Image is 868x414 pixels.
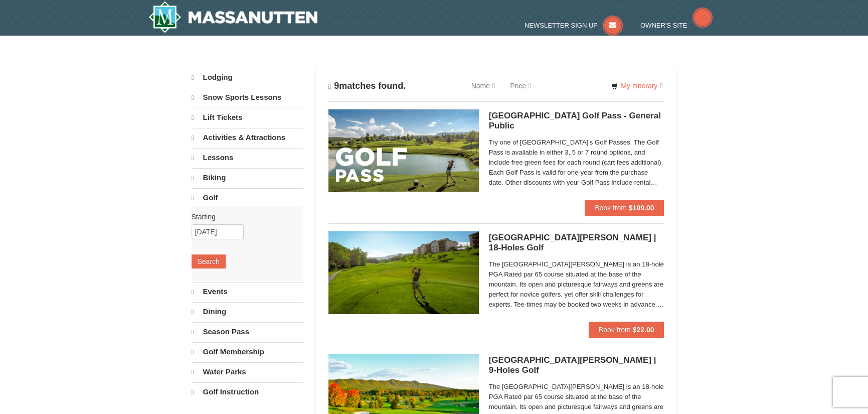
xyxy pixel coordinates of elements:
a: Activities & Attractions [192,128,303,147]
label: Starting [192,212,296,222]
h5: [GEOGRAPHIC_DATA][PERSON_NAME] | 9-Holes Golf [489,355,664,375]
a: Biking [192,168,303,187]
a: Price [502,76,539,96]
span: Owner's Site [640,22,687,29]
a: Lift Tickets [192,108,303,127]
a: Golf Membership [192,342,303,361]
a: Lodging [192,68,303,87]
a: Massanutten Resort [148,1,318,33]
button: Book from $22.00 [589,322,664,338]
a: Name [464,76,502,96]
img: Massanutten Resort Logo [148,1,318,33]
a: Lessons [192,148,303,167]
h5: [GEOGRAPHIC_DATA][PERSON_NAME] | 18-Holes Golf [489,233,664,253]
img: 6619859-85-1f84791f.jpg [328,231,479,314]
a: Golf Instruction [192,382,303,401]
img: 6619859-108-f6e09677.jpg [328,109,479,192]
a: Snow Sports Lessons [192,88,303,107]
a: Season Pass [192,322,303,341]
strong: $22.00 [633,326,654,334]
span: Book from [595,204,627,212]
span: Newsletter Sign Up [525,22,598,29]
a: Owner's Site [640,22,713,29]
span: Try one of [GEOGRAPHIC_DATA]'s Golf Passes. The Golf Pass is available in either 3, 5 or 7 round ... [489,137,664,188]
a: Events [192,282,303,301]
a: Dining [192,302,303,321]
strong: $109.00 [629,204,654,212]
span: Book from [599,326,631,334]
a: Newsletter Sign Up [525,22,623,29]
button: Search [192,254,226,268]
a: Water Parks [192,362,303,381]
a: My Itinerary [605,78,669,93]
span: The [GEOGRAPHIC_DATA][PERSON_NAME] is an 18-hole PGA Rated par 65 course situated at the base of ... [489,259,664,310]
button: Book from $109.00 [585,200,664,216]
a: Golf [192,188,303,207]
h5: [GEOGRAPHIC_DATA] Golf Pass - General Public [489,111,664,131]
